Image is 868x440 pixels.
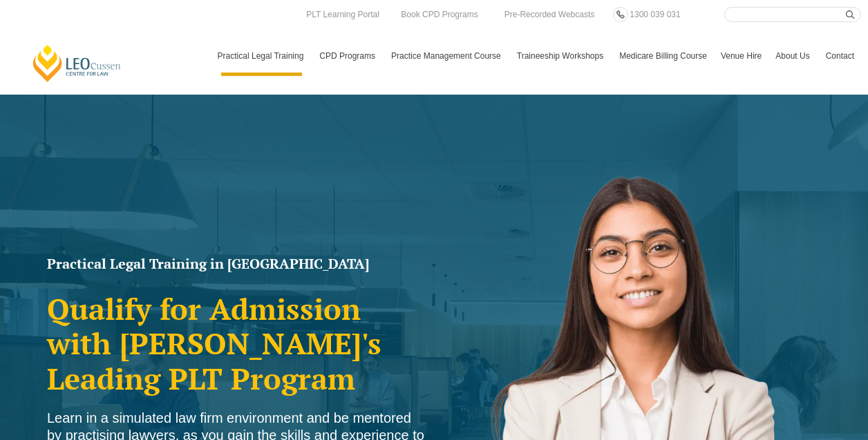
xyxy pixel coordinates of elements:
a: About Us [768,36,818,76]
a: 1300 039 031 [626,7,683,22]
a: Traineeship Workshops [510,36,612,76]
a: Contact [819,36,861,76]
h1: Practical Legal Training in [GEOGRAPHIC_DATA] [47,257,427,271]
a: Book CPD Programs [397,7,481,22]
a: [PERSON_NAME] Centre for Law [31,44,123,83]
a: CPD Programs [312,36,384,76]
a: PLT Learning Portal [303,7,383,22]
a: Practical Legal Training [211,36,313,76]
h2: Qualify for Admission with [PERSON_NAME]'s Leading PLT Program [47,291,427,396]
span: 1300 039 031 [630,10,680,19]
a: Practice Management Course [384,36,510,76]
a: Venue Hire [714,36,768,76]
a: Medicare Billing Course [612,36,714,76]
a: Pre-Recorded Webcasts [501,7,598,22]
